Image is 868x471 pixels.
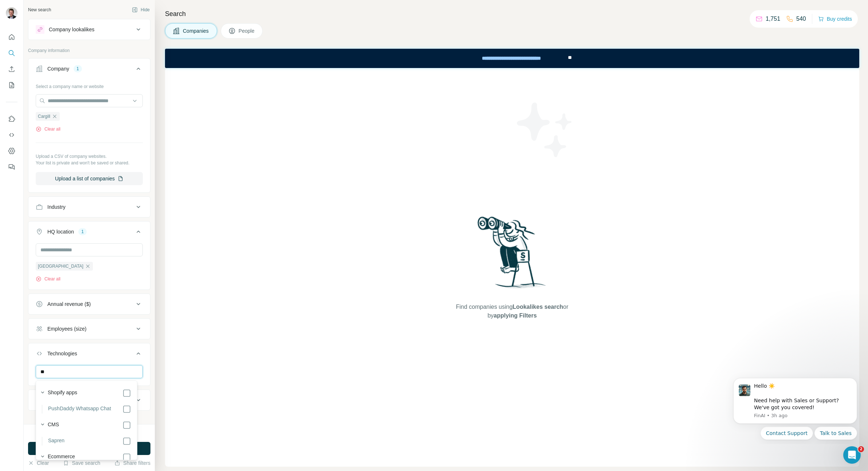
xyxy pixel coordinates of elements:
img: Surfe Illustration - Stars [512,97,578,163]
span: applying Filters [494,312,537,319]
div: Annual revenue ($) [47,300,91,308]
iframe: Banner [165,49,859,68]
span: [GEOGRAPHIC_DATA] [38,263,83,270]
label: Sapren [48,437,64,446]
button: Technologies [28,345,150,365]
div: Industry [47,203,66,211]
button: Annual revenue ($) [28,295,150,313]
button: Hide [127,4,155,15]
button: Industry [28,198,150,216]
button: Clear all [36,276,60,282]
button: Company1 [28,60,150,80]
button: Keywords [28,391,150,409]
img: Avatar [6,7,17,19]
label: CMS [48,421,59,430]
iframe: Intercom live chat [843,446,861,464]
span: People [239,27,255,35]
div: Select a company name or website [36,80,143,90]
button: Search [6,47,17,60]
button: Buy credits [818,14,852,24]
button: Quick start [6,31,17,44]
span: Find companies using or by [454,303,570,320]
button: HQ location1 [28,223,150,243]
div: New search [28,7,51,13]
p: 1,751 [766,15,780,23]
button: Enrich CSV [6,63,17,76]
button: Company lookalikes [28,21,150,38]
label: Shopify apps [48,389,77,398]
div: Employees (size) [47,325,86,332]
button: Employees (size) [28,320,150,338]
label: PushDaddy Whatsapp Chat [48,405,111,414]
button: Clear all [36,126,60,132]
button: Feedback [6,160,17,173]
button: My lists [6,79,17,92]
span: Lookalikes search [512,304,563,310]
div: Company lookalikes [49,26,94,33]
div: Company [47,65,69,72]
img: Surfe Illustration - Woman searching with binoculars [474,215,550,296]
div: Technologies [47,350,77,357]
button: Save search [63,459,100,467]
label: Ecommerce [48,453,75,462]
span: Cargill [38,113,50,120]
p: Company information [28,47,150,54]
iframe: Intercom notifications message [722,371,868,444]
button: Clear [28,459,49,467]
span: 2 [858,446,864,452]
button: Run search [28,442,150,455]
button: Dashboard [6,144,17,157]
div: HQ location [47,228,74,235]
button: Use Surfe API [6,128,17,141]
div: 1 [74,65,82,72]
button: Share filters [114,459,150,467]
button: Use Surfe on LinkedIn [6,112,17,125]
div: 1 [78,228,87,235]
p: Upload a CSV of company websites. [36,153,143,160]
p: Your list is private and won't be saved or shared. [36,160,143,166]
button: Upload a list of companies [36,172,143,185]
h4: Search [165,9,859,19]
p: 540 [796,15,806,23]
span: Companies [183,27,209,35]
